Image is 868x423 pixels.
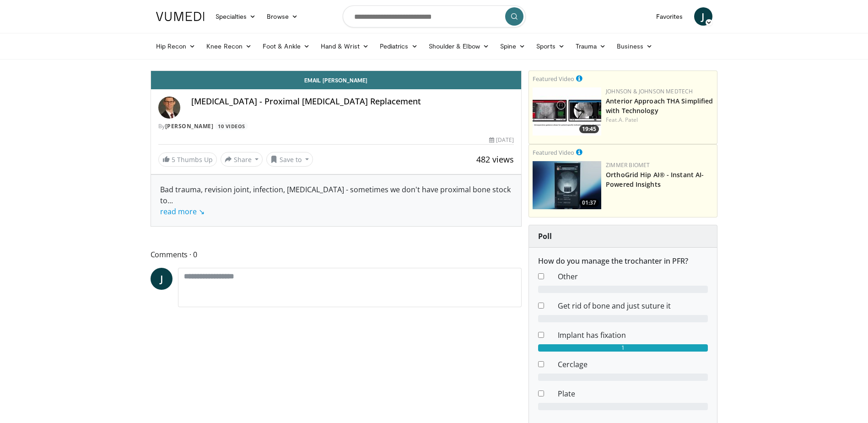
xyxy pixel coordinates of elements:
a: Browse [261,7,303,26]
a: Favorites [651,7,689,26]
a: Shoulder & Elbow [423,37,495,55]
a: Knee Recon [201,37,257,55]
small: Featured Video [533,75,574,83]
h4: [MEDICAL_DATA] - Proximal [MEDICAL_DATA] Replacement [191,97,514,107]
button: Share [221,152,263,167]
span: 482 views [476,154,514,165]
a: Trauma [570,37,612,55]
a: read more ↘ [160,206,205,217]
dd: Implant has fixation [551,330,715,341]
a: Hand & Wrist [315,37,374,55]
a: Hip Recon [151,37,201,55]
a: 5 Thumbs Up [158,152,217,167]
small: Featured Video [533,148,574,157]
dd: Plate [551,388,715,399]
div: By [158,122,514,130]
h6: How do you manage the trochanter in PFR? [538,257,708,266]
a: [PERSON_NAME] [165,122,214,130]
dd: Cerclage [551,359,715,370]
a: 01:37 [533,161,601,209]
img: VuMedi Logo [156,12,205,21]
a: 19:45 [533,87,601,136]
a: Pediatrics [374,37,423,55]
span: 19:45 [579,125,599,133]
a: Business [611,37,658,55]
a: Sports [531,37,570,55]
a: Johnson & Johnson MedTech [606,87,693,95]
dd: Get rid of bone and just suture it [551,300,715,311]
span: 01:37 [579,199,599,207]
img: 06bb1c17-1231-4454-8f12-6191b0b3b81a.150x105_q85_crop-smart_upscale.jpg [533,87,601,136]
button: Save to [266,152,313,167]
a: A. Patel [619,116,638,124]
img: Avatar [158,97,180,119]
img: 51d03d7b-a4ba-45b7-9f92-2bfbd1feacc3.150x105_q85_crop-smart_upscale.jpg [533,161,601,209]
a: Foot & Ankle [257,37,315,55]
a: J [151,268,173,290]
span: 5 [172,155,175,164]
a: Spine [495,37,531,55]
a: 10 Videos [215,122,248,130]
div: Bad trauma, revision joint, infection, [MEDICAL_DATA] - sometimes we don't have proximal bone sto... [160,184,512,217]
div: Feat. [606,116,713,124]
strong: Poll [538,231,552,241]
a: J [694,7,712,26]
a: Anterior Approach THA Simplified with Technology [606,97,713,115]
div: 1 [538,344,708,352]
span: Comments 0 [151,249,522,260]
a: Email [PERSON_NAME] [151,71,522,89]
a: Specialties [210,7,262,26]
a: Zimmer Biomet [606,161,650,169]
dd: Other [551,271,715,282]
a: OrthoGrid Hip AI® - Instant AI-Powered Insights [606,170,704,189]
div: [DATE] [489,136,514,144]
input: Search topics, interventions [343,5,526,27]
